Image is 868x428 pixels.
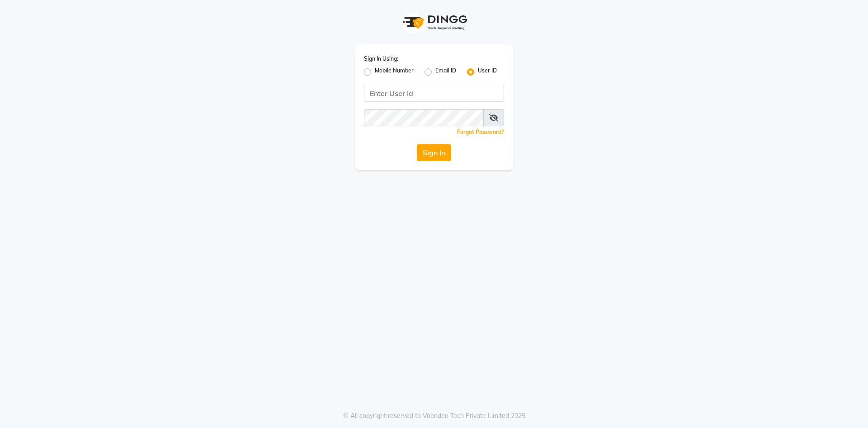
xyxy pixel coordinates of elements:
label: Sign In Using: [364,55,398,63]
input: Username [364,85,504,102]
img: logo1.svg [398,9,470,36]
button: Sign In [417,144,451,161]
a: Forgot Password? [457,129,504,135]
input: Username [364,109,484,126]
label: Mobile Number [375,67,414,77]
label: User ID [478,67,497,77]
label: Email ID [435,67,456,77]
